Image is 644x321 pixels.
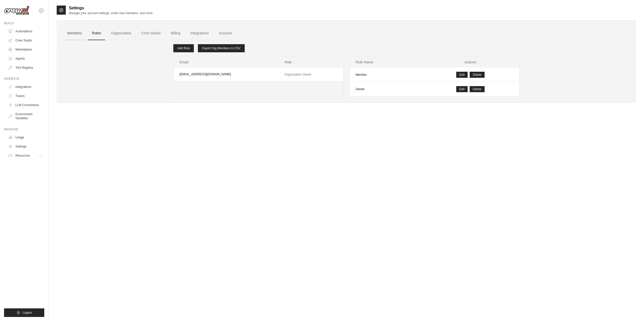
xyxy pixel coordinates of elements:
span: Logout [23,311,32,315]
td: [EMAIL_ADDRESS][DOMAIN_NAME] [174,68,279,81]
a: Integrations [6,83,44,91]
a: Organization [107,27,135,40]
a: LLM Connections [6,101,44,109]
a: Settings [6,142,44,151]
span: Resources [15,154,30,158]
a: Tool Registry [6,64,44,72]
div: Operate [4,77,44,81]
a: Marketplace [6,45,44,54]
a: Crew Studio [137,27,165,40]
th: Actions [422,57,519,68]
img: Logo [4,6,29,15]
a: Account [215,27,236,40]
a: Members [63,27,86,40]
div: Build [4,21,44,25]
a: Integrations [186,27,213,40]
span: Organization Owner [284,73,311,76]
a: Crew Studio [6,36,44,44]
th: Role Name [350,57,422,68]
div: Manage [4,127,44,131]
a: Traces [6,92,44,100]
a: Billing [167,27,184,40]
a: Agents [6,55,44,63]
button: Logout [4,308,44,317]
a: Automations [6,27,44,35]
a: Environment Variables [6,110,44,122]
th: Role [278,57,343,68]
td: Member [350,68,422,82]
button: Resources [6,152,44,160]
button: Delete [470,72,485,78]
a: Roles [88,27,105,40]
td: Owner [350,82,422,96]
a: Add Role [173,44,194,52]
a: Usage [6,133,44,141]
th: Email [174,57,279,68]
button: Delete [470,86,485,92]
a: Edit [456,86,468,92]
h2: Settings [69,5,153,11]
a: Export Org Members to CSV [198,44,245,52]
p: Manage your account settings, invite new members, and more. [69,11,153,15]
a: Edit [456,72,468,78]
